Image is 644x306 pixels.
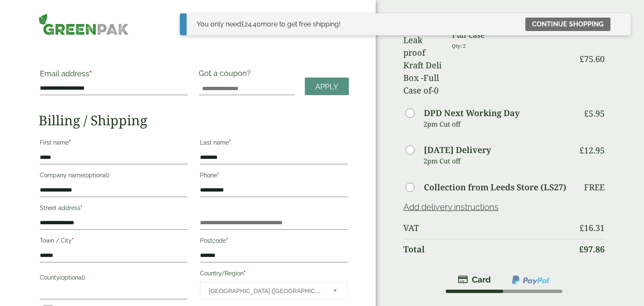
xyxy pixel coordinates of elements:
[424,109,519,117] label: DPD Next Working Day
[200,137,348,151] label: Last name
[423,118,573,130] p: 2pm Cut off
[40,169,187,184] label: Company name
[199,69,254,82] label: Got a coupon?
[209,282,322,300] span: United Kingdom (UK)
[69,139,71,146] abbr: required
[39,112,349,128] h2: Billing / Shipping
[200,169,348,184] label: Phone
[458,275,491,285] img: stripe.png
[72,237,74,244] abbr: required
[579,222,605,233] bdi: 16.31
[217,172,219,179] abbr: required
[40,235,187,249] label: Town / City
[579,244,584,255] span: £
[244,270,246,277] abbr: required
[80,205,83,211] abbr: required
[423,155,573,167] p: 2pm Cut off
[200,235,348,249] label: Postcode
[315,82,338,91] span: Apply
[305,78,349,96] a: Apply
[579,53,584,65] span: £
[84,172,109,179] span: (optional)
[60,274,85,281] span: (optional)
[241,20,261,28] span: 24.40
[89,69,92,78] abbr: required
[403,21,442,97] img: No.1 Leak proof Kraft Deli Box -Full Case of-0
[584,182,605,192] p: Free
[40,272,187,286] label: County
[511,275,550,285] img: ppcp-gateway.png
[584,108,589,119] span: £
[584,108,605,119] bdi: 5.95
[579,53,605,65] bdi: 75.60
[403,202,499,212] a: Add delivery instructions
[579,145,584,156] span: £
[226,237,228,244] abbr: required
[424,146,491,154] label: [DATE] Delivery
[197,19,340,29] div: You only need more to get free shipping!
[229,139,231,146] abbr: required
[579,244,605,255] bdi: 97.86
[200,282,348,299] span: Country/Region
[40,202,187,216] label: Street address
[40,70,187,82] label: Email address
[579,145,605,156] bdi: 12.95
[424,183,566,192] label: Collection from Leeds Store (LS27)
[403,239,573,259] th: Total
[200,267,348,282] label: Country/Region
[579,222,584,233] span: £
[403,218,573,238] th: VAT
[452,43,466,49] small: Qty: 2
[40,137,187,151] label: First name
[241,20,244,28] span: £
[39,13,129,35] img: GreenPak Supplies
[525,18,610,31] a: Continue shopping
